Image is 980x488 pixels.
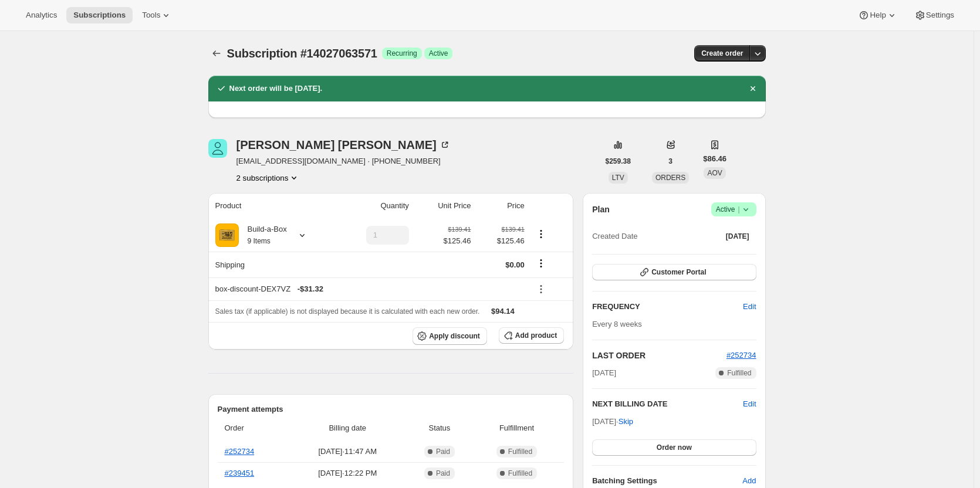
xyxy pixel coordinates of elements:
span: 3 [668,157,673,166]
span: Recurring [387,49,417,58]
span: Fulfillment [477,422,557,434]
button: Create order [694,45,750,62]
span: Skip [619,416,633,428]
span: AOV [707,169,722,177]
span: Add product [515,331,557,340]
small: $139.41 [448,226,471,233]
span: Settings [926,11,954,20]
span: LTV [612,174,624,182]
button: #252734 [726,350,756,361]
span: [DATE] [726,232,749,241]
span: Every 8 weeks [592,320,642,328]
div: Build-a-Box [239,223,287,247]
small: 9 Items [248,237,271,245]
span: Help [870,11,886,20]
span: Add [742,475,756,487]
h2: Payment attempts [218,404,565,415]
span: $259.38 [606,157,631,166]
span: $125.46 [444,235,471,247]
span: Status [410,422,469,434]
th: Quantity [335,193,412,219]
span: Billing date [293,422,403,434]
button: Order now [592,439,756,456]
span: [DATE] [592,367,616,379]
button: Subscriptions [66,7,133,23]
h2: Plan [592,204,610,215]
div: box-discount-DEX7VZ [215,283,525,295]
a: #239451 [225,469,255,477]
h2: LAST ORDER [592,350,726,361]
span: - $31.32 [298,283,323,295]
span: Order now [657,443,692,452]
span: Paid [436,469,450,478]
span: Analytics [26,11,57,20]
div: [PERSON_NAME] [PERSON_NAME] [236,139,451,151]
button: Product actions [236,172,300,184]
span: $94.14 [491,307,515,316]
span: Active [429,49,448,58]
th: Shipping [208,252,336,277]
button: Subscriptions [208,45,225,62]
button: Help [851,7,904,23]
th: Unit Price [413,193,475,219]
span: Create order [701,49,743,58]
span: Active [716,204,752,215]
button: $259.38 [599,153,638,170]
span: $0.00 [505,260,525,269]
span: Apply discount [429,331,480,341]
span: | [738,205,739,214]
button: Settings [907,7,961,23]
th: Price [475,193,528,219]
button: Edit [743,398,756,410]
button: Edit [736,297,763,316]
button: Shipping actions [532,257,550,270]
h2: FREQUENCY [592,301,743,313]
span: Customer Portal [651,267,706,277]
a: #252734 [225,447,255,456]
span: Sales tax (if applicable) is not displayed because it is calculated with each new order. [215,307,480,316]
h2: Next order will be [DATE]. [229,83,323,94]
span: [DATE] · 11:47 AM [293,446,403,457]
span: Edit [743,301,756,313]
th: Product [208,193,336,219]
button: Add product [499,327,564,344]
span: Tools [142,11,160,20]
button: Tools [135,7,179,23]
span: $86.46 [703,153,726,165]
button: 3 [661,153,680,170]
span: Robin Smith [208,139,227,158]
button: Skip [611,412,640,431]
th: Order [218,415,289,441]
span: Subscriptions [73,11,126,20]
button: Customer Portal [592,264,756,280]
span: Paid [436,447,450,456]
span: Created Date [592,231,637,242]
button: Dismiss notification [745,80,761,97]
span: Subscription #14027063571 [227,47,377,60]
button: [DATE] [719,228,756,245]
span: Fulfilled [508,469,532,478]
span: $125.46 [478,235,525,247]
small: $139.41 [502,226,525,233]
img: product img [215,223,239,247]
button: Product actions [532,228,550,240]
span: Fulfilled [508,447,532,456]
h6: Batching Settings [592,475,742,487]
span: [EMAIL_ADDRESS][DOMAIN_NAME] · [PHONE_NUMBER] [236,155,451,167]
h2: NEXT BILLING DATE [592,398,743,410]
span: [DATE] · 12:22 PM [293,467,403,479]
button: Apply discount [413,327,487,345]
span: [DATE] · [592,417,633,426]
a: #252734 [726,351,756,360]
span: ORDERS [655,174,685,182]
span: Fulfilled [727,368,751,378]
button: Analytics [19,7,64,23]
